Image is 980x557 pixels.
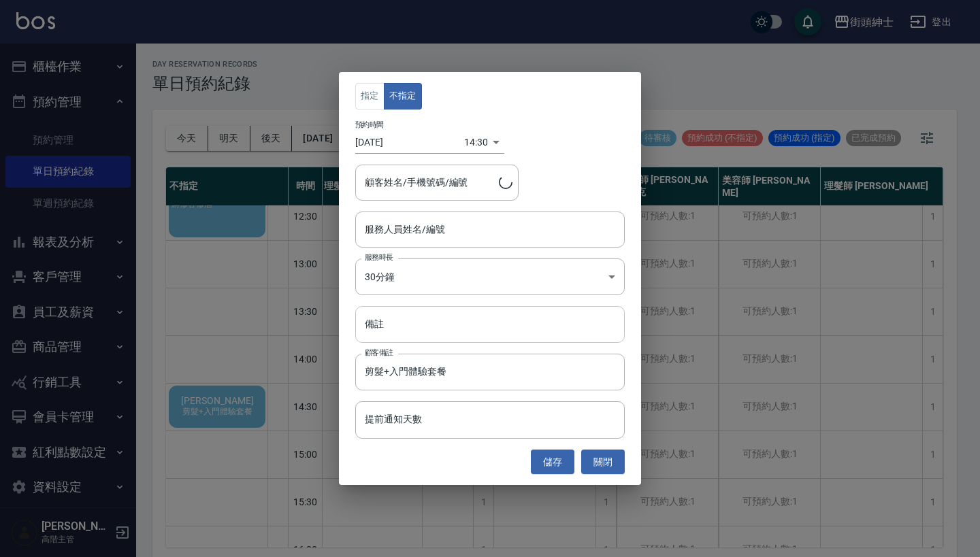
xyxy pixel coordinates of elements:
button: 不指定 [384,83,422,109]
button: 指定 [355,83,385,109]
div: 14:30 [464,131,488,154]
button: 關閉 [581,450,625,475]
label: 顧客備註 [365,348,393,358]
label: 預約時間 [355,119,384,129]
input: Choose date, selected date is 2025-09-26 [355,131,464,154]
label: 服務時長 [365,252,393,263]
button: 儲存 [531,450,574,475]
div: 30分鐘 [355,258,625,295]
